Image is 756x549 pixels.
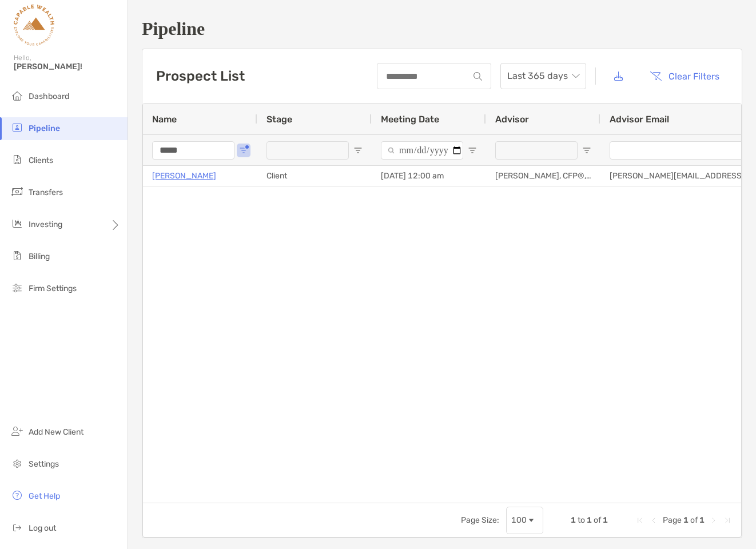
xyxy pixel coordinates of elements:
[649,516,658,525] div: Previous Page
[578,515,585,525] span: to
[10,121,24,134] img: pipeline icon
[29,523,56,533] span: Log out
[468,146,477,155] button: Open Filter Menu
[10,153,24,166] img: clients icon
[10,249,24,262] img: billing icon
[10,424,24,438] img: add_new_client icon
[10,520,24,534] img: logout icon
[152,141,234,160] input: Name Filter Input
[372,166,486,186] div: [DATE] 12:00 am
[690,515,698,525] span: of
[29,220,62,229] span: Investing
[257,166,372,186] div: Client
[10,89,24,102] img: dashboard icon
[641,63,728,89] button: Clear Filters
[10,185,24,198] img: transfers icon
[152,169,216,183] a: [PERSON_NAME]
[10,281,24,295] img: firm-settings icon
[156,68,245,84] h3: Prospect List
[353,146,363,155] button: Open Filter Menu
[610,114,669,125] span: Advisor Email
[571,515,576,525] span: 1
[29,252,50,261] span: Billing
[603,515,608,525] span: 1
[10,456,24,470] img: settings icon
[29,124,60,133] span: Pipeline
[29,188,63,197] span: Transfers
[29,459,59,469] span: Settings
[699,515,705,525] span: 1
[486,166,600,186] div: [PERSON_NAME], CFP®, CIMA, CEPA
[381,114,439,125] span: Meeting Date
[10,488,24,502] img: get-help icon
[582,146,591,155] button: Open Filter Menu
[723,516,732,525] div: Last Page
[511,515,527,525] div: 100
[29,156,53,165] span: Clients
[663,515,682,525] span: Page
[29,491,60,501] span: Get Help
[142,18,742,39] h1: Pipeline
[461,515,499,525] div: Page Size:
[709,516,718,525] div: Next Page
[29,284,77,293] span: Firm Settings
[10,217,24,230] img: investing icon
[14,5,54,46] img: Zoe Logo
[683,515,689,525] span: 1
[507,63,579,89] span: Last 365 days
[381,141,463,160] input: Meeting Date Filter Input
[29,427,83,437] span: Add New Client
[266,114,292,125] span: Stage
[495,114,529,125] span: Advisor
[14,62,121,71] span: [PERSON_NAME]!
[29,91,69,101] span: Dashboard
[506,507,543,534] div: Page Size
[587,515,592,525] span: 1
[152,114,177,125] span: Name
[239,146,248,155] button: Open Filter Menu
[635,516,644,525] div: First Page
[594,515,601,525] span: of
[474,72,482,81] img: input icon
